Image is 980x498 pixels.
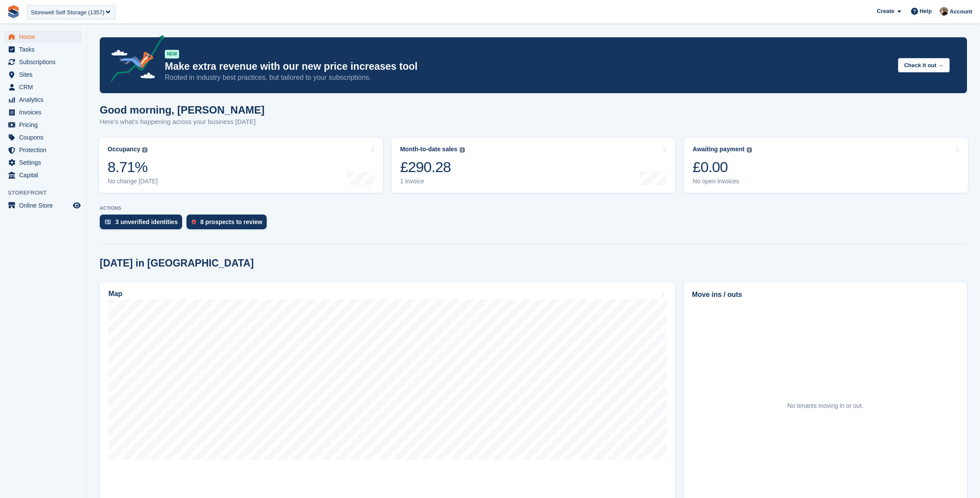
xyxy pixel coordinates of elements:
button: Check it out → [898,58,950,72]
p: Here's what's happening across your business [DATE] [100,117,265,127]
img: stora-icon-8386f47178a22dfd0bd8f6a31ec36ba5ce8667c1dd55bd0f319d3a0aa187defe.svg [7,5,20,18]
span: Online Store [19,199,71,212]
div: No open invoices [693,178,752,185]
span: Coupons [19,131,71,143]
span: Settings [19,156,71,169]
div: 8 prospects to review [200,218,262,225]
div: No change [DATE] [108,178,158,185]
span: Tasks [19,43,71,55]
a: menu [4,144,82,156]
a: 8 prospects to review [186,215,271,234]
img: icon-info-grey-7440780725fd019a000dd9b08b2336e03edf1995a4989e88bcd33f0948082b44.svg [747,147,752,153]
a: 3 unverified identities [100,215,186,234]
p: Rooted in industry best practices, but tailored to your subscriptions. [165,73,891,82]
a: menu [4,94,82,106]
a: Occupancy 8.71% No change [DATE] [99,138,383,193]
h2: Move ins / outs [692,290,959,300]
img: icon-info-grey-7440780725fd019a000dd9b08b2336e03edf1995a4989e88bcd33f0948082b44.svg [460,147,465,153]
a: menu [4,81,82,93]
a: menu [4,119,82,131]
span: Sites [19,68,71,81]
a: menu [4,43,82,55]
div: No tenants moving in or out. [787,401,863,410]
div: 8.71% [108,158,158,176]
div: Awaiting payment [693,146,745,153]
img: price-adjustments-announcement-icon-8257ccfd72463d97f412b2fc003d46551f7dbcb40ab6d574587a9cd5c0d94... [104,35,164,85]
p: ACTIONS [100,205,967,211]
a: Month-to-date sales £290.28 1 invoice [392,138,676,193]
div: £0.00 [693,158,752,176]
h1: Good morning, [PERSON_NAME] [100,104,265,116]
img: verify_identity-adf6edd0f0f0b5bbfe63781bf79b02c33cf7c696d77639b501bdc392416b5a36.svg [105,219,111,225]
img: icon-info-grey-7440780725fd019a000dd9b08b2336e03edf1995a4989e88bcd33f0948082b44.svg [142,147,147,153]
span: Protection [19,144,71,156]
span: CRM [19,81,71,93]
h2: Map [108,290,122,298]
div: NEW [165,50,179,59]
span: Create [877,7,894,16]
a: menu [4,68,82,81]
a: menu [4,106,82,118]
div: 1 invoice [400,178,465,185]
a: menu [4,56,82,68]
div: Month-to-date sales [400,146,457,153]
span: Account [950,7,972,16]
a: Awaiting payment £0.00 No open invoices [684,138,968,193]
a: menu [4,31,82,43]
span: Help [920,7,932,16]
span: Storefront [8,189,86,197]
p: Make extra revenue with our new price increases tool [165,60,891,73]
a: menu [4,156,82,169]
a: Preview store [72,200,82,211]
span: Pricing [19,119,71,131]
a: menu [4,199,82,212]
span: Capital [19,169,71,181]
div: Storewell Self Storage (1357) [31,8,105,17]
img: prospect-51fa495bee0391a8d652442698ab0144808aea92771e9ea1ae160a38d050c398.svg [192,219,196,225]
a: menu [4,169,82,181]
h2: [DATE] in [GEOGRAPHIC_DATA] [100,257,254,269]
span: Home [19,31,71,43]
div: Occupancy [108,146,140,153]
span: Subscriptions [19,56,71,68]
a: menu [4,131,82,143]
div: 3 unverified identities [115,218,178,225]
span: Analytics [19,94,71,106]
span: Invoices [19,106,71,118]
img: Oliver Bruce [940,7,948,16]
div: £290.28 [400,158,465,176]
